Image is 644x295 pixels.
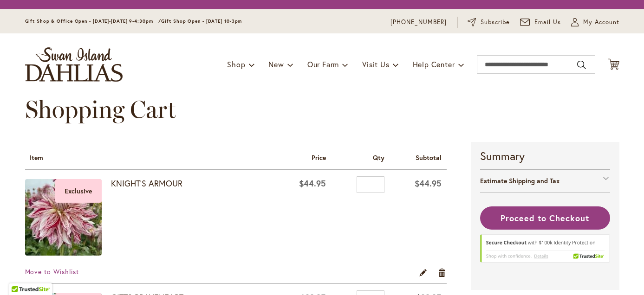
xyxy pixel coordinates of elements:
[501,212,589,224] span: Proceed to Checkout
[481,18,510,27] span: Subscribe
[571,18,619,27] button: My Account
[268,59,284,69] span: New
[480,234,610,267] div: TrustedSite Certified
[583,18,619,27] span: My Account
[415,178,442,189] span: $44.95
[111,178,182,189] a: KNIGHT'S ARMOUR
[312,153,326,162] span: Price
[413,59,455,69] span: Help Center
[534,18,561,27] span: Email Us
[480,206,610,230] button: Proceed to Checkout
[520,18,561,27] a: Email Us
[480,176,559,185] strong: Estimate Shipping and Tax
[161,18,242,24] span: Gift Shop Open - [DATE] 10-3pm
[362,59,389,69] span: Visit Us
[25,47,123,82] a: store logo
[480,148,610,164] strong: Summary
[25,95,176,124] span: Shopping Cart
[468,18,510,27] a: Subscribe
[416,153,442,162] span: Subtotal
[227,59,245,69] span: Shop
[25,179,111,258] a: KNIGHT'S ARMOUR Exclusive
[299,178,326,189] span: $44.95
[25,18,162,24] span: Gift Shop & Office Open - [DATE]-[DATE] 9-4:30pm /
[25,179,102,256] img: KNIGHT'S ARMOUR
[55,179,102,203] div: Exclusive
[30,153,43,162] span: Item
[307,59,339,69] span: Our Farm
[390,18,447,27] a: [PHONE_NUMBER]
[373,153,384,162] span: Qty
[25,267,79,276] a: Move to Wishlist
